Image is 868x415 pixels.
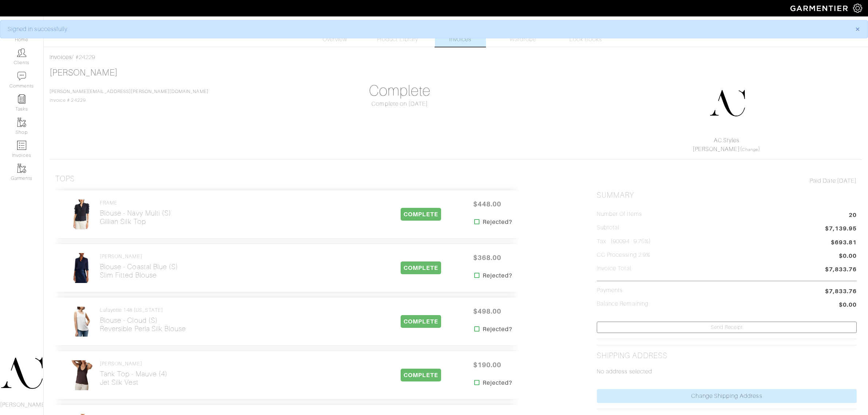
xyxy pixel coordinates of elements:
h5: Subtotal [597,224,619,231]
span: $7,833.76 [825,265,857,275]
h5: Balance Remaining [597,300,649,307]
span: COMPLETE [401,208,441,221]
span: 20 [849,211,857,221]
a: Invoices [50,54,72,61]
span: Look Books [569,35,602,44]
img: W8Mrx2fFFQZoeLuirCHcT6qh [69,306,94,337]
h2: Shipping Address [597,351,667,360]
span: $368.00 [466,250,509,265]
a: [PERSON_NAME] Blouse - Coastal Blue (S)Slim Fitted Blouse [100,253,178,279]
h5: CC Processing 2.9% [597,252,650,259]
img: orders-icon-0abe47150d42831381b5fb84f609e132dff9fe21cb692f30cb5eec754e2cba89.png [17,141,26,150]
h2: Tank Top - Mauve (4) Jet Silk Vest [100,370,168,387]
a: AC.Styles [714,137,739,144]
img: garmentier-logo-header-white-b43fb05a5012e4ada735d5af1a66efaba907eab6374d6393d1fbf88cb4ef424d.png [787,2,853,15]
span: Invoices [449,35,471,44]
a: [PERSON_NAME] Tank Top - Mauve (4)Jet Silk Vest [100,361,168,387]
h2: Summary [597,191,857,200]
h2: Blouse - Navy Multi (S) Gillian Silk Top [100,209,171,226]
span: Product Library [377,35,418,44]
h4: Lafayette 148 [US_STATE] [100,307,186,313]
a: [PERSON_NAME] [50,68,118,77]
h5: Invoice Total [597,265,631,272]
div: [DATE] [597,177,857,185]
a: Change [742,147,758,152]
p: No address selected [597,367,857,376]
span: Overview [323,35,347,44]
span: Paid Date: [810,178,837,184]
img: garments-icon-b7da505a4dc4fd61783c78ac3ca0ef83fa9d6f193b1c9dc38574b1d14d53ca28.png [17,164,26,173]
strong: Rejected? [483,218,512,226]
img: 34zEuQXRpN4h4knKDHkJ82aP [69,253,94,283]
span: $190.00 [466,357,509,373]
span: $448.00 [466,196,509,212]
img: gear-icon-white-bd11855cb880d31180b6d7d6211b90ccbf57a29d726f0c71d8c61bd08dd39cc2.png [853,4,862,13]
span: × [855,24,860,34]
h4: [PERSON_NAME] [100,253,178,260]
a: Invoices [435,20,486,47]
img: comment-icon-a0a6a9ef722e966f86d9cbdc48e553b5cf19dbc54f86b18d962a5391bc8f6eb6.png [17,71,26,81]
span: $498.00 [466,303,509,319]
div: Complete on [DATE] [270,100,530,108]
h5: Tax (90094 : 9.75%) [597,238,651,245]
img: garments-icon-b7da505a4dc4fd61783c78ac3ca0ef83fa9d6f193b1c9dc38574b1d14d53ca28.png [17,118,26,127]
span: Wardrobe [510,35,536,44]
a: [PERSON_NAME] [693,146,740,152]
span: Invoice # 24229 [50,89,209,103]
a: [PERSON_NAME][EMAIL_ADDRESS][PERSON_NAME][DOMAIN_NAME] [50,89,209,94]
strong: Rejected? [483,325,512,334]
span: $0.00 [839,300,857,310]
h4: FRAME [100,200,171,206]
h2: Blouse - Coastal Blue (S) Slim Fitted Blouse [100,263,178,279]
h5: Payments [597,287,623,294]
h3: Tops [55,174,75,183]
a: Change Shipping Address [597,389,857,403]
strong: Rejected? [483,271,512,280]
div: Signed in successfully. [8,25,844,34]
span: $0.00 [839,252,857,261]
h5: Number of Items [597,211,642,218]
span: COMPLETE [401,261,441,274]
img: DupYt8CPKc6sZyAt3svX5Z74.png [709,85,746,121]
img: 9AHfmhaAUi1nZgoU81tBaxM8 [69,199,94,230]
h4: [PERSON_NAME] [100,361,168,367]
span: $7,833.76 [825,287,857,296]
a: Send Receipt [597,322,857,333]
h1: Complete [270,82,530,100]
span: $693.81 [831,238,857,247]
div: ( ) [600,136,853,154]
a: FRAME Blouse - Navy Multi (S)Gillian Silk Top [100,200,171,226]
a: Lafayette 148 [US_STATE] Blouse - Cloud (S)Reversible Perla Silk Blouse [100,307,186,333]
img: clients-icon-6bae9207a08558b7cb47a8932f037763ab4055f8c8b6bfacd5dc20c3e0201464.png [17,48,26,57]
img: WkZFpQYQMuaz3gL8fQwJUGtn [69,360,94,391]
img: reminder-icon-8004d30b9f0a5d33ae49ab947aed9ed385cf756f9e5892f1edd6e32f2345188e.png [17,94,26,104]
span: $7,139.95 [825,224,857,234]
span: COMPLETE [401,315,441,328]
span: COMPLETE [401,369,441,381]
h2: Blouse - Cloud (S) Reversible Perla Silk Blouse [100,316,186,333]
div: / #24229 [50,53,862,62]
strong: Rejected? [483,379,512,387]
